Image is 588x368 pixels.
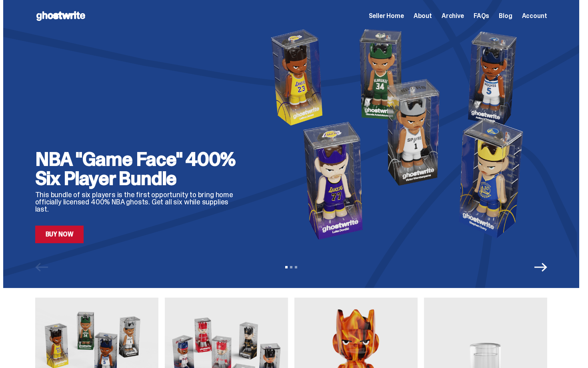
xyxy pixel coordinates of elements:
a: About [414,13,432,19]
p: This bundle of six players is the first opportunity to bring home officially licensed 400% NBA gh... [35,191,243,213]
a: Blog [499,13,512,19]
h2: NBA "Game Face" 400% Six Player Bundle [35,150,243,188]
a: Buy Now [35,226,84,243]
button: View slide 2 [290,266,292,268]
a: Archive [442,13,464,19]
img: NBA "Game Face" 400% Six Player Bundle [256,25,547,243]
button: Next [534,261,547,274]
a: Seller Home [369,13,404,19]
button: View slide 1 [285,266,288,268]
a: FAQs [474,13,489,19]
a: Account [522,13,547,19]
button: View slide 3 [295,266,297,268]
